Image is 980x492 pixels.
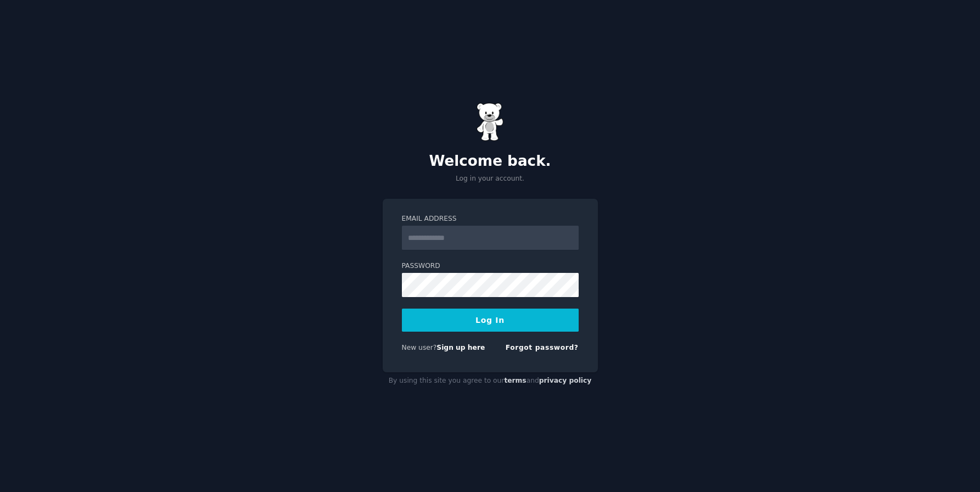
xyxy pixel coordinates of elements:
label: Password [402,261,579,271]
span: New user? [402,344,437,351]
a: Forgot password? [506,344,579,351]
p: Log in your account. [383,174,598,184]
label: Email Address [402,214,579,224]
button: Log In [402,309,579,332]
h2: Welcome back. [383,153,598,170]
img: Gummy Bear [477,103,504,141]
a: privacy policy [539,377,592,384]
a: terms [504,377,526,384]
div: By using this site you agree to our and [383,372,598,390]
a: Sign up here [436,344,485,351]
